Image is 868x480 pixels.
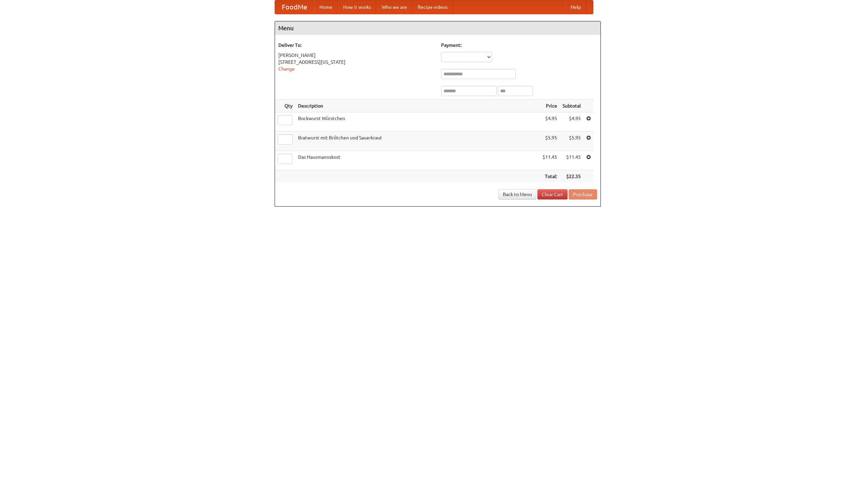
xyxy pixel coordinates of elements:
[278,66,295,72] a: Change
[275,100,295,112] th: Qty
[540,112,560,132] td: $4.95
[275,0,314,14] a: FoodMe
[540,151,560,170] td: $11.45
[278,52,434,59] div: [PERSON_NAME]
[278,59,434,65] div: [STREET_ADDRESS][US_STATE]
[560,132,584,151] td: $5.95
[537,189,568,199] a: Clear Cart
[275,21,600,35] h4: Menu
[295,151,540,170] td: Das Hausmannskost
[565,0,586,14] a: Help
[412,0,453,14] a: Recipe videos
[278,42,434,49] h5: Deliver To:
[569,189,597,199] button: Purchase
[498,189,536,199] a: Back to Menu
[376,0,412,14] a: Who we are
[338,0,376,14] a: How it works
[540,170,560,183] th: Total:
[560,170,584,183] th: $22.35
[295,112,540,132] td: Bockwurst Würstchen
[540,100,560,112] th: Price
[295,100,540,112] th: Description
[540,132,560,151] td: $5.95
[560,151,584,170] td: $11.45
[295,132,540,151] td: Bratwurst mit Brötchen und Sauerkraut
[560,100,584,112] th: Subtotal
[441,42,597,49] h5: Payment:
[314,0,338,14] a: Home
[560,112,584,132] td: $4.95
